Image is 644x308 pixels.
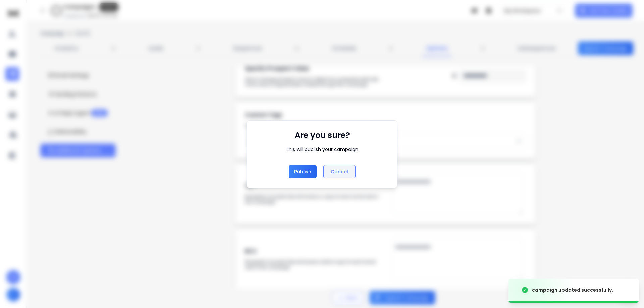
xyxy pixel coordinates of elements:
div: campaign updated successfully. [532,287,613,293]
div: This will publish your campaign [286,146,358,153]
button: Cancel [323,165,356,178]
h1: Are you sure? [294,130,350,141]
button: Publish [289,165,317,178]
